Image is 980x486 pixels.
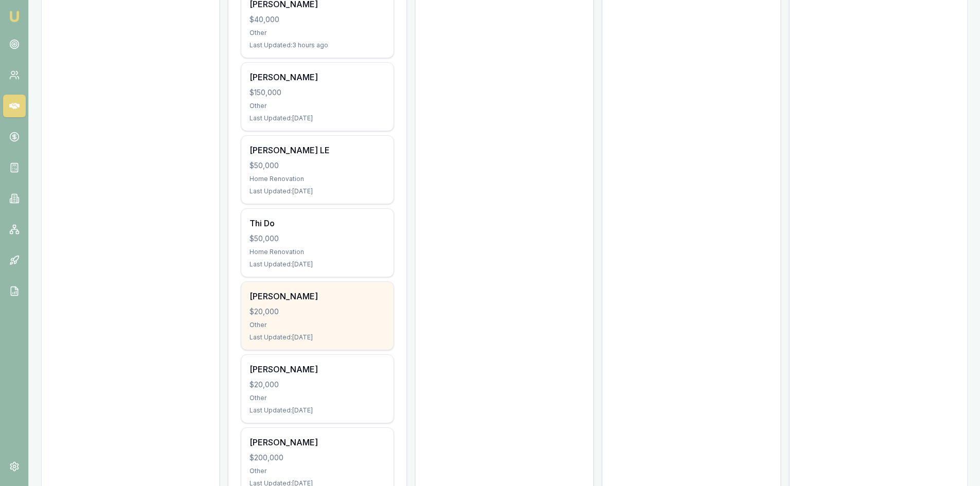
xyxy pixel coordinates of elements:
div: [PERSON_NAME] LE [250,144,385,156]
div: $200,000 [250,453,385,463]
div: Home Renovation [250,175,385,183]
div: Home Renovation [250,248,385,256]
div: $150,000 [250,87,385,98]
div: Last Updated: [DATE] [250,114,385,122]
div: $40,000 [250,14,385,25]
div: Last Updated: [DATE] [250,260,385,268]
img: emu-icon-u.png [8,10,21,23]
div: [PERSON_NAME] [250,71,385,83]
div: Last Updated: 3 hours ago [250,41,385,49]
div: Last Updated: [DATE] [250,406,385,415]
div: Thi Do [250,217,385,229]
div: $20,000 [250,307,385,317]
div: Other [250,394,385,402]
div: [PERSON_NAME] [250,290,385,302]
div: Other [250,102,385,110]
div: [PERSON_NAME] [250,363,385,375]
div: $50,000 [250,233,385,244]
div: [PERSON_NAME] [250,436,385,448]
div: Other [250,29,385,37]
div: Last Updated: [DATE] [250,333,385,341]
div: Last Updated: [DATE] [250,187,385,195]
div: $20,000 [250,380,385,390]
div: Other [250,467,385,475]
div: $50,000 [250,160,385,171]
div: Other [250,321,385,329]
